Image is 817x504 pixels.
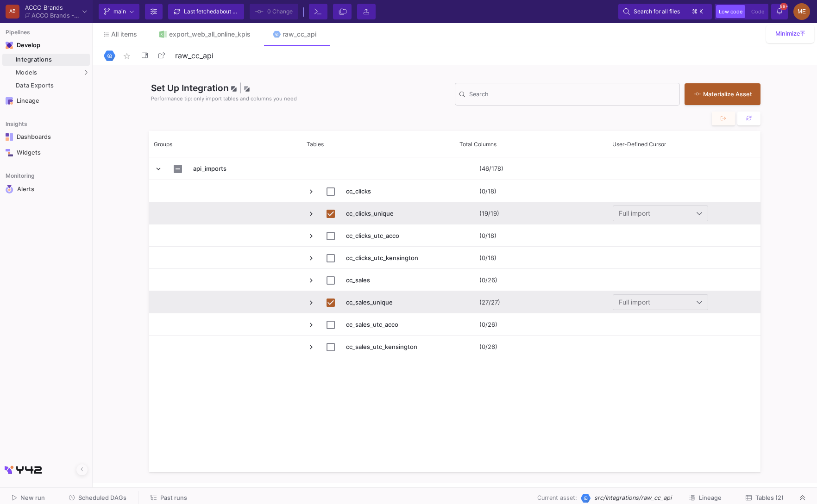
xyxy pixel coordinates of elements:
div: Set Up Integration [149,81,455,107]
span: k [699,6,703,17]
div: Widgets [17,149,77,156]
div: Press SPACE to select this row. [149,268,760,291]
img: Navigation icon [6,42,13,49]
img: Navigation icon [6,185,13,193]
div: Press SPACE to select this row. [149,224,760,246]
img: Tab icon [159,31,167,38]
mat-expansion-panel-header: Navigation iconDevelop [2,38,90,53]
img: Navigation icon [6,97,13,105]
y42-source-table-renderer: cc_sales_utc_kensington [346,343,417,350]
span: Total Columns [459,141,496,148]
div: Press SPACE to deselect this row. [149,291,760,313]
div: ACCO Brands [25,5,79,11]
y42-import-column-renderer: (27/27) [479,299,500,306]
div: Integrations [16,56,88,63]
span: Past runs [160,494,187,501]
a: Navigation iconDashboards [2,130,90,144]
span: Current asset: [537,493,577,502]
span: api_imports [193,158,296,180]
y42-source-table-renderer: cc_clicks_utc_acco [346,232,399,239]
div: Press SPACE to select this row. [149,313,760,335]
div: Press SPACE to select this row. [149,157,760,180]
button: 99+ [771,4,788,19]
button: Last fetchedabout 4 hours ago [168,4,244,19]
a: Integrations [2,54,90,66]
span: 99+ [780,3,787,10]
div: Press SPACE to select this row. [149,335,760,357]
div: Data Exports [16,82,88,89]
a: Navigation iconLineage [2,93,90,108]
y42-source-table-renderer: cc_sales_utc_acco [346,321,398,328]
span: Full import [619,298,650,306]
y42-source-table-renderer: cc_sales [346,276,370,284]
div: Lineage [17,97,77,105]
span: Performance tip: only import tables and columns you need [151,95,297,103]
button: main [99,4,139,19]
y42-import-column-renderer: (0/26) [479,321,497,328]
a: Navigation iconWidgets [2,145,90,160]
y42-import-column-renderer: (0/26) [479,276,497,284]
y42-import-column-renderer: (46/178) [479,165,503,172]
div: raw_cc_api [283,31,316,38]
span: User-Defined Cursor [612,141,666,148]
span: Lineage [699,494,722,501]
img: Navigation icon [6,133,13,141]
y42-import-column-renderer: (0/26) [479,343,497,350]
span: Scheduled DAGs [78,494,126,501]
span: Groups [154,141,172,148]
span: All items [111,31,137,38]
div: Press SPACE to deselect this row. [149,202,760,224]
span: Low code [719,8,742,15]
span: Tables (2) [755,494,784,501]
button: Code [748,5,767,18]
div: AB [6,5,19,19]
button: Low code [716,5,745,18]
div: Last fetched [184,5,239,19]
div: Develop [17,42,31,49]
button: Search for all files⌘k [618,4,712,19]
div: ME [793,3,810,20]
y42-source-table-renderer: cc_clicks_utc_kensington [346,254,418,261]
input: Search for Tables, Columns, etc. [469,92,675,100]
span: main [113,5,126,19]
span: New run [20,494,45,501]
img: Navigation icon [6,149,13,156]
span: src/Integrations/raw_cc_api [594,493,672,502]
span: Search for all files [634,5,680,19]
y42-source-table-renderer: cc_clicks [346,187,371,195]
y42-import-column-renderer: (0/18) [479,254,496,261]
div: Press SPACE to select this row. [149,246,760,268]
img: Tab icon [273,31,281,38]
div: Materialize Asset [694,90,747,99]
span: Models [16,69,38,76]
y42-import-column-renderer: (0/18) [479,187,496,195]
img: Logo [104,50,115,62]
span: | [239,82,242,93]
div: export_web_all_online_kpis [169,31,251,38]
div: Alerts [17,185,77,193]
y42-source-table-renderer: cc_sales_unique [346,299,393,306]
a: Navigation iconAlerts [2,181,90,197]
y42-source-table-renderer: cc_clicks_unique [346,210,394,217]
span: ⌘ [692,6,698,17]
mat-icon: star_border [121,50,132,62]
div: Dashboards [17,133,77,141]
span: Full import [619,209,650,217]
div: Press SPACE to select this row. [149,180,760,202]
span: Tables [307,141,324,148]
img: Google BigQuery [581,493,591,503]
div: ACCO Brands - Main [31,12,79,19]
button: ME [791,3,810,20]
span: Code [751,8,764,15]
span: about 4 hours ago [216,8,263,15]
y42-import-column-renderer: (0/18) [479,232,496,239]
button: ⌘k [689,6,707,17]
y42-import-column-renderer: (19/19) [479,210,499,217]
button: Materialize Asset [685,83,760,105]
a: Data Exports [2,80,90,92]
